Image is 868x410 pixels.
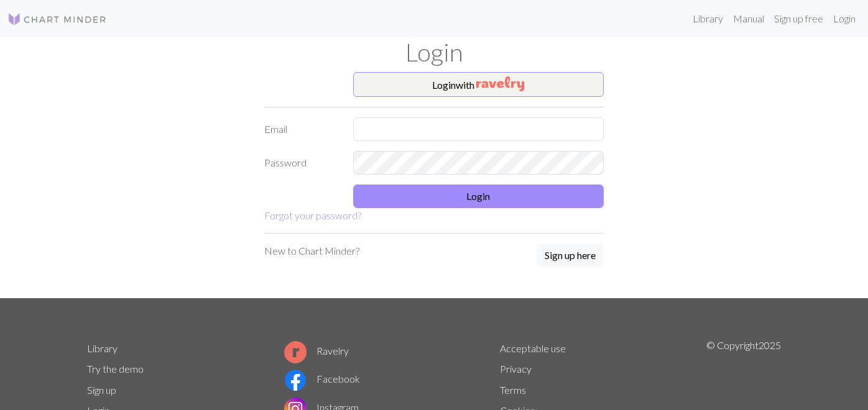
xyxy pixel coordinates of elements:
[257,151,346,175] label: Password
[284,373,360,385] a: Facebook
[500,342,566,354] a: Acceptable use
[537,244,604,267] button: Sign up here
[353,72,604,97] button: Loginwith
[87,363,144,375] a: Try the demo
[7,12,107,27] img: Logo
[828,6,861,31] a: Login
[284,369,307,391] img: Facebook logo
[80,37,788,67] h1: Login
[537,244,604,268] a: Sign up here
[688,6,728,31] a: Library
[257,117,346,141] label: Email
[500,363,532,375] a: Privacy
[284,341,307,363] img: Ravelry logo
[264,209,361,221] a: Forgot your password?
[284,345,349,357] a: Ravelry
[500,384,526,396] a: Terms
[353,184,604,208] button: Login
[769,6,828,31] a: Sign up free
[87,342,118,354] a: Library
[728,6,769,31] a: Manual
[87,384,116,396] a: Sign up
[476,76,524,91] img: Ravelry
[264,244,359,258] p: New to Chart Minder?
